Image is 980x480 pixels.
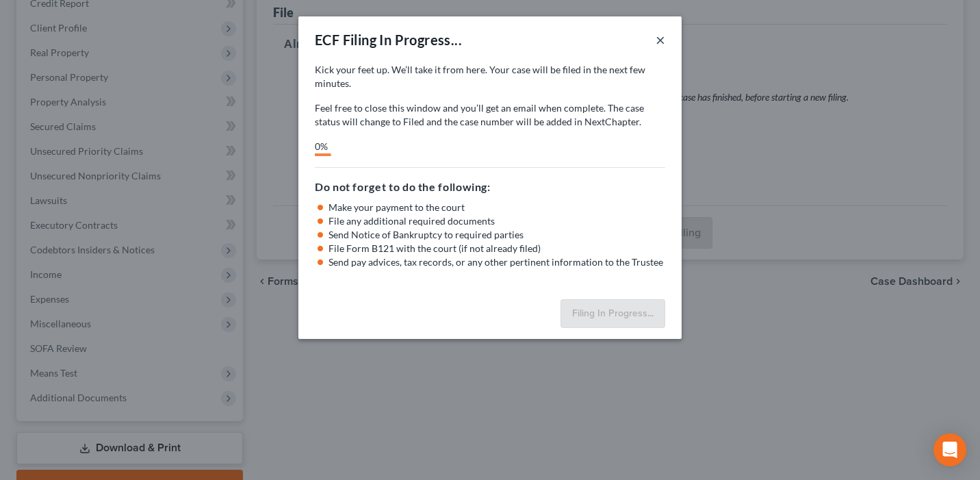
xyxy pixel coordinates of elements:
[560,299,665,328] button: Filing In Progress...
[328,214,665,228] li: File any additional required documents
[315,63,665,90] p: Kick your feet up. We’ll take it from here. Your case will be filed in the next few minutes.
[315,179,665,195] h5: Do not forget to do the following:
[315,101,665,129] p: Feel free to close this window and you’ll get an email when complete. The case status will change...
[315,30,462,49] div: ECF Filing In Progress...
[328,242,665,255] li: File Form B121 with the court (if not already filed)
[933,433,966,466] div: Open Intercom Messenger
[328,228,665,242] li: Send Notice of Bankruptcy to required parties
[328,201,665,214] li: Make your payment to the court
[656,31,665,48] button: ×
[328,255,665,269] li: Send pay advices, tax records, or any other pertinent information to the Trustee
